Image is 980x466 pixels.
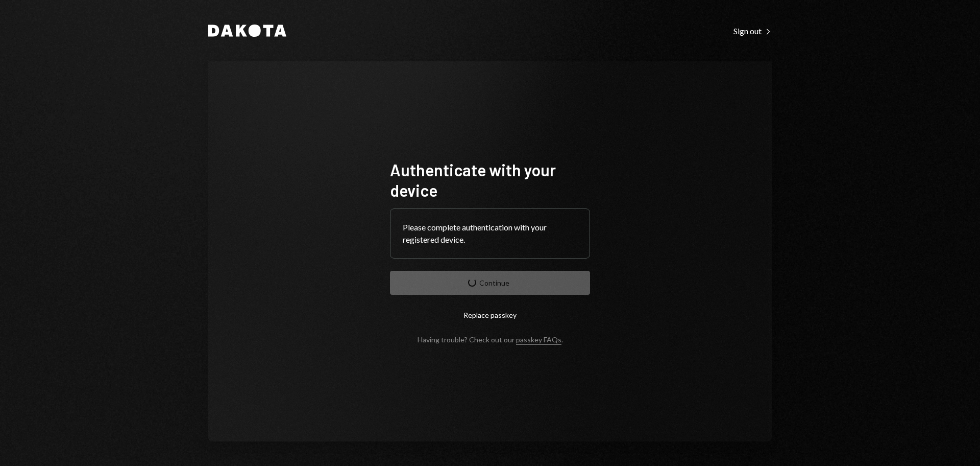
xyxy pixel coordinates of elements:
[516,335,561,345] a: passkey FAQs
[403,221,577,246] div: Please complete authentication with your registered device.
[390,159,590,200] h1: Authenticate with your device
[418,335,563,344] div: Having trouble? Check out our .
[733,25,772,36] a: Sign out
[733,26,772,36] div: Sign out
[390,303,590,327] button: Replace passkey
